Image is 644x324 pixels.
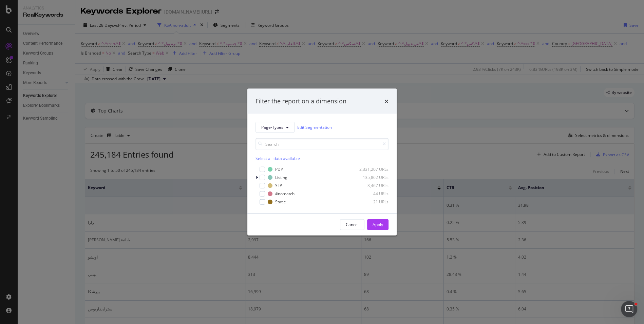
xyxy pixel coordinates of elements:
div: 2,331,207 URLs [355,166,389,172]
a: Edit Segmentation [297,124,332,131]
div: 21 URLs [355,199,389,205]
div: 3,467 URLs [355,183,389,188]
input: Search [255,138,389,150]
button: Cancel [340,219,364,230]
div: 44 URLs [355,191,389,197]
div: Listing [275,175,287,180]
div: Static [275,199,286,205]
button: Page-Types [255,122,295,133]
div: 135,862 URLs [355,175,389,180]
span: Page-Types [261,124,283,130]
iframe: Intercom live chat [621,301,637,317]
div: Filter the report on a dimension [255,97,346,106]
div: PDP [275,166,283,172]
div: times [384,97,389,106]
div: Cancel [346,222,359,227]
div: Apply [373,222,383,227]
div: modal [247,89,397,236]
button: Apply [367,219,389,230]
div: #nomatch [275,191,295,197]
div: SLP [275,183,282,188]
div: Select all data available [255,155,389,161]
